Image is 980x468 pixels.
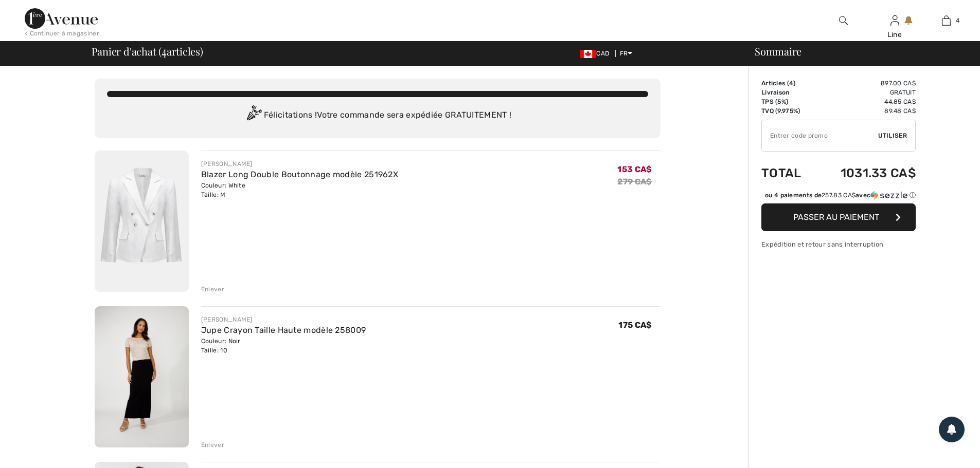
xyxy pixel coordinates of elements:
span: 4 [162,44,167,57]
span: Passer au paiement [793,212,879,222]
span: Utiliser [878,131,907,140]
span: CAD [580,50,613,57]
div: Couleur: White Taille: M [201,181,398,199]
div: [PERSON_NAME] [201,315,366,324]
img: Congratulation2.svg [243,105,264,126]
input: Code promo [762,120,878,151]
img: 1ère Avenue [25,8,98,29]
a: Jupe Crayon Taille Haute modèle 258009 [201,325,366,335]
a: 4 [921,14,971,27]
a: Se connecter [890,15,899,25]
td: 1031.33 CA$ [815,156,916,191]
img: Mon panier [942,14,951,27]
div: ou 4 paiements de257.83 CA$avecSezzle Cliquez pour en savoir plus sur Sezzle [761,191,916,203]
div: Expédition et retour sans interruption [761,239,916,249]
img: Jupe Crayon Taille Haute modèle 258009 [95,306,189,447]
span: Panier d'achat ( articles) [92,46,203,57]
td: 44.85 CA$ [815,97,916,106]
div: Couleur: Noir Taille: 10 [201,336,366,355]
td: Gratuit [815,88,916,97]
div: [PERSON_NAME] [201,159,398,169]
span: 257.83 CA$ [822,192,856,199]
span: FR [620,50,633,57]
a: Blazer Long Double Boutonnage modèle 251962X [201,170,398,179]
div: < Continuer à magasiner [25,29,99,38]
td: Total [761,156,815,191]
span: 4 [789,80,793,87]
td: 89.48 CA$ [815,106,916,116]
img: Canadian Dollar [580,50,596,58]
img: recherche [839,14,848,27]
span: 175 CA$ [618,320,652,330]
div: Félicitations ! Votre commande sera expédiée GRATUITEMENT ! [107,105,648,126]
img: Blazer Long Double Boutonnage modèle 251962X [95,151,189,292]
td: 897.00 CA$ [815,79,916,88]
span: 4 [956,16,959,25]
div: Sommaire [742,46,974,57]
img: Sezzle [870,191,907,200]
div: Enlever [201,440,224,450]
td: TPS (5%) [761,97,815,106]
span: 153 CA$ [617,164,652,174]
td: Livraison [761,88,815,97]
div: Line [869,29,920,40]
td: Articles ( ) [761,79,815,88]
s: 279 CA$ [617,177,652,186]
div: Enlever [201,285,224,294]
button: Passer au paiement [761,203,916,231]
div: ou 4 paiements de avec [765,191,916,200]
img: Mes infos [890,14,899,27]
td: TVQ (9.975%) [761,106,815,116]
